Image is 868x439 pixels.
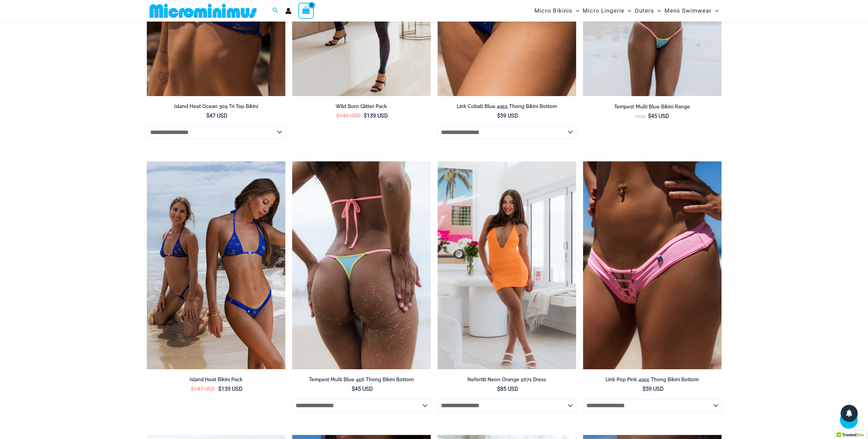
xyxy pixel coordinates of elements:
[643,386,646,392] span: $
[336,112,361,119] bdi: 143 USD
[147,161,285,369] img: Island Heat Ocean Bikini Pack
[633,2,663,19] a: OutersMenu ToggleMenu Toggle
[583,104,722,110] h2: Tempest Multi Blue Bikini Range
[664,2,712,19] span: Mens Swimwear
[497,112,518,119] bdi: 59 USD
[206,112,228,119] bdi: 47 USD
[364,112,388,119] bdi: 139 USD
[218,386,221,392] span: $
[635,115,646,119] span: From:
[438,376,576,383] h2: Nefertiti Neon Orange 5671 Dress
[292,103,431,110] h2: Wild Born Glitter Pack
[292,161,431,369] a: Tempest Multi Blue 456 Bottom 01Tempest Multi Blue 312 Top 456 Bottom 07Tempest Multi Blue 312 To...
[533,2,581,19] a: Micro BikinisMenu ToggleMenu Toggle
[643,386,664,392] bdi: 59 USD
[583,376,722,383] h2: Link Pop Pink 4955 Thong Bikini Bottom
[298,3,314,18] a: View Shopping Cart, empty
[581,2,633,19] a: Micro LingerieMenu ToggleMenu Toggle
[497,386,500,392] span: $
[532,1,722,21] nav: Site Navigation
[583,376,722,385] a: Link Pop Pink 4955 Thong Bikini Bottom
[583,2,624,19] span: Micro Lingerie
[648,113,651,119] span: $
[147,103,285,112] a: Island Heat Ocean 309 Tri Top Bikini
[191,386,215,392] bdi: 147 USD
[292,161,431,369] img: Tempest Multi Blue 312 Top 456 Bottom 07
[364,112,367,119] span: $
[438,376,576,385] a: Nefertiti Neon Orange 5671 Dress
[206,112,209,119] span: $
[583,161,722,369] img: Link Pop Pink 4955 Bottom 01
[147,3,259,18] img: MM SHOP LOGO FLAT
[583,104,722,112] a: Tempest Multi Blue Bikini Range
[624,2,631,19] span: Menu Toggle
[438,103,576,110] h2: Link Cobalt Blue 4955 Thong Bikini Bottom
[336,112,339,119] span: $
[147,103,285,110] h2: Island Heat Ocean 309 Tri Top Bikini
[497,112,500,119] span: $
[292,103,431,112] a: Wild Born Glitter Pack
[438,103,576,112] a: Link Cobalt Blue 4955 Thong Bikini Bottom
[583,161,722,369] a: Link Pop Pink 4955 Bottom 01Link Pop Pink 4955 Bottom 02Link Pop Pink 4955 Bottom 02
[147,376,285,385] a: Island Heat Bikini Pack
[352,386,373,392] bdi: 45 USD
[438,161,576,369] a: Nefertiti Neon Orange 5671 Dress 01Nefertiti Neon Orange 5671 Dress 02Nefertiti Neon Orange 5671 ...
[438,161,576,369] img: Nefertiti Neon Orange 5671 Dress 01
[534,2,572,19] span: Micro Bikinis
[147,376,285,383] h2: Island Heat Bikini Pack
[292,376,431,383] h2: Tempest Multi Blue 456 Thong Bikini Bottom
[191,386,194,392] span: $
[648,113,669,119] bdi: 45 USD
[635,2,654,19] span: Outers
[572,2,579,19] span: Menu Toggle
[285,8,292,14] a: Account icon link
[497,386,518,392] bdi: 85 USD
[712,2,718,19] span: Menu Toggle
[352,386,355,392] span: $
[654,2,661,19] span: Menu Toggle
[272,6,278,15] a: Search icon link
[147,161,285,369] a: Island Heat Ocean Bikini PackIsland Heat Ocean 309 Top 421 Bottom 01Island Heat Ocean 309 Top 421...
[663,2,720,19] a: Mens SwimwearMenu ToggleMenu Toggle
[218,386,243,392] bdi: 139 USD
[292,376,431,385] a: Tempest Multi Blue 456 Thong Bikini Bottom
